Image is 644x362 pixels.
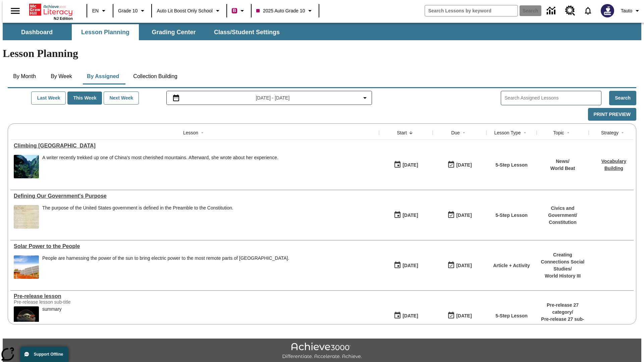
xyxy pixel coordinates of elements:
p: 5-Step Lesson [495,162,528,169]
button: Sort [460,129,468,137]
span: Auto Lit Boost only School [157,7,213,14]
button: School: Auto Lit Boost only School, Select your school [154,5,224,17]
div: [DATE] [402,211,418,220]
button: By Month [8,68,41,84]
button: Dashboard [3,24,70,40]
button: Support Offline [20,347,68,362]
span: Grade 10 [118,7,138,14]
button: Language: EN, Select a language [89,5,111,17]
button: Sort [564,129,572,137]
span: [DATE] - [DATE] [256,95,290,102]
img: Avatar [601,4,614,17]
button: 07/01/25: First time the lesson was available [391,209,420,222]
button: Next Week [104,92,139,105]
button: 01/25/26: Last day the lesson can be accessed [445,309,474,322]
button: Print Preview [588,108,636,121]
div: Lesson [183,129,198,136]
div: [DATE] [402,161,418,169]
div: [DATE] [402,312,418,320]
p: News / [550,158,575,165]
img: This historic document written in calligraphic script on aged parchment, is the Preamble of the C... [14,205,39,229]
a: Climbing Mount Tai, Lessons [14,143,376,149]
button: Select a new avatar [597,2,618,19]
button: Grade: Grade 10, Select a grade [115,5,149,17]
div: The purpose of the United States government is defined in the Preamble to the Constitution. [42,205,233,211]
p: Constitution [540,219,585,226]
button: This Week [67,92,102,105]
div: Pre-release lesson [14,293,376,299]
div: SubNavbar [3,24,286,40]
div: A writer recently trekked up one of China's most cherished mountains. Afterward, she wrote about ... [42,155,278,161]
span: 2025 Auto Grade 10 [256,7,305,14]
img: Achieve3000 Differentiate Accelerate Achieve [282,343,362,360]
button: Collection Building [128,68,183,84]
div: SubNavbar [3,23,641,40]
a: Solar Power to the People, Lessons [14,243,376,249]
button: Lesson Planning [72,24,139,40]
div: Solar Power to the People [14,243,376,249]
div: Start [397,129,407,136]
span: B [233,6,236,15]
button: 03/31/26: Last day the lesson can be accessed [445,209,474,222]
div: Home [29,2,73,20]
img: hero alt text [14,306,39,330]
div: Strategy [601,129,619,136]
a: Defining Our Government's Purpose, Lessons [14,193,376,199]
button: 04/13/26: Last day the lesson can be accessed [445,259,474,272]
div: [DATE] [456,211,472,220]
p: Civics and Government / [540,205,585,219]
p: World History III [540,273,585,280]
div: [DATE] [456,161,472,169]
div: Due [451,129,460,136]
button: Select the date range menu item [169,94,369,102]
div: Pre-release lesson sub-title [14,299,114,305]
button: Sort [619,129,627,137]
div: Lesson Type [494,129,521,136]
button: 06/30/26: Last day the lesson can be accessed [445,159,474,171]
button: Grading Center [140,24,207,40]
button: By Assigned [82,68,124,84]
span: Support Offline [34,352,63,357]
span: People are harnessing the power of the sun to bring electric power to the most remote parts of Af... [42,255,289,279]
p: Creating Connections Social Studies / [540,251,585,273]
div: [DATE] [456,312,472,320]
button: 01/22/25: First time the lesson was available [391,309,420,322]
span: Tauto [621,7,632,14]
a: Home [29,3,73,16]
a: Pre-release lesson, Lessons [14,293,376,299]
button: Profile/Settings [618,5,644,17]
button: Sort [521,129,529,137]
p: Article + Activity [493,262,530,269]
a: Data Center [543,2,561,20]
div: summary [42,306,62,312]
img: Three solar panels are set up in front of a rural home with a thatched or grass roof [14,255,39,279]
img: 6000 stone steps to climb Mount Tai in Chinese countryside [14,155,39,178]
div: A writer recently trekked up one of China's most cherished mountains. Afterward, she wrote about ... [42,155,278,178]
p: Pre-release 27 sub-category [540,316,585,330]
p: 5-Step Lesson [495,312,528,319]
button: 04/07/25: First time the lesson was available [391,259,420,272]
div: People are harnessing the power of the sun to bring electric power to the most remote parts of [G... [42,255,289,261]
svg: Collapse Date Range Filter [361,94,369,102]
p: World Beat [550,165,575,172]
button: Boost Class color is violet red. Change class color [229,5,249,17]
input: Search Assigned Lessons [504,93,601,103]
a: Resource Center, Will open in new tab [561,2,579,20]
div: Topic [553,129,564,136]
p: Pre-release 27 category / [540,302,585,316]
p: 5-Step Lesson [495,212,528,219]
div: [DATE] [402,261,418,270]
button: Sort [198,129,206,137]
button: Search [609,91,636,105]
button: Last Week [31,92,66,105]
h1: Lesson Planning [3,47,641,60]
button: Sort [407,129,415,137]
a: Notifications [579,2,597,19]
div: summary [42,306,62,330]
button: Class/Student Settings [209,24,285,40]
span: NJ Edition [54,16,73,20]
div: Climbing Mount Tai [14,143,376,149]
span: The purpose of the United States government is defined in the Preamble to the Constitution. [42,205,233,229]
